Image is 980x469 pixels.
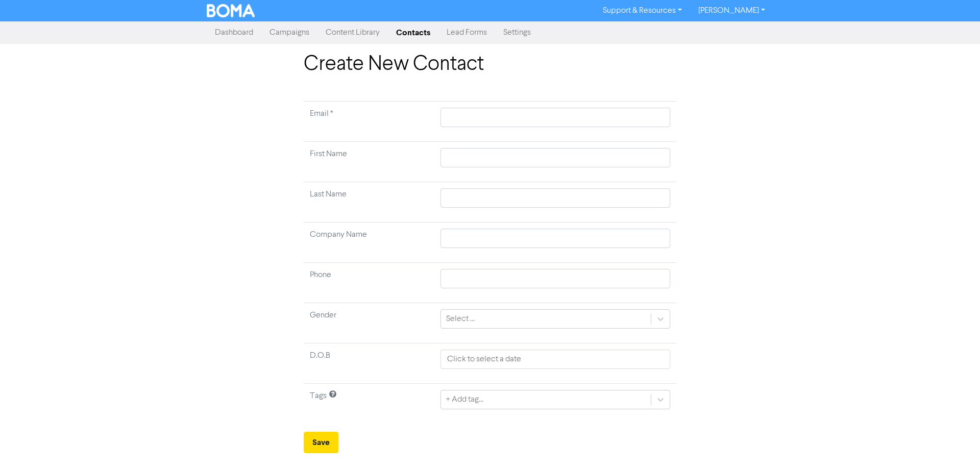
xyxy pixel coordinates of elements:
input: Click to select a date [440,350,670,369]
h1: Create New Contact [304,52,676,77]
iframe: Chat Widget [929,420,980,469]
button: Save [304,432,338,453]
td: Company Name [304,223,434,263]
td: Tags [304,384,434,424]
img: BOMA Logo [207,4,255,17]
a: Support & Resources [595,3,690,19]
td: Last Name [304,182,434,223]
td: D.O.B [304,343,434,384]
a: Lead Forms [438,22,495,43]
a: Dashboard [207,22,261,43]
td: Required [304,102,434,142]
a: Settings [495,22,539,43]
td: Phone [304,263,434,303]
td: First Name [304,142,434,182]
a: Content Library [317,22,388,43]
td: Gender [304,303,434,343]
div: + Add tag... [446,393,483,406]
div: Select ... [446,313,475,325]
a: [PERSON_NAME] [690,3,773,19]
a: Campaigns [261,22,317,43]
a: Contacts [388,22,438,43]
